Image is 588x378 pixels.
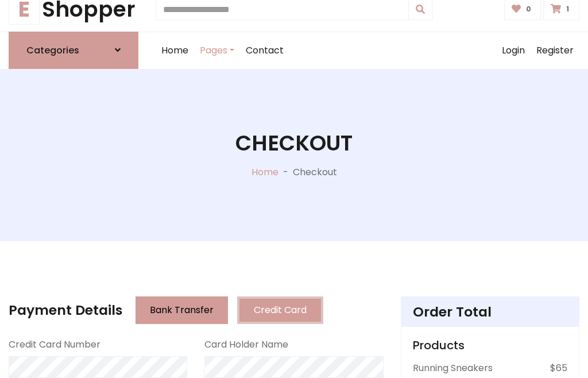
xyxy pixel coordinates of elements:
[235,130,353,156] h1: Checkout
[413,338,567,352] h5: Products
[156,32,194,69] a: Home
[563,4,572,14] span: 1
[252,165,278,179] a: Home
[413,361,493,375] p: Running Sneakers
[523,4,534,14] span: 0
[237,296,323,324] button: Credit Card
[9,338,100,352] label: Credit Card Number
[136,296,228,324] button: Bank Transfer
[240,32,289,69] a: Contact
[9,32,138,69] a: Categories
[413,304,567,320] h4: Order Total
[194,32,240,69] a: Pages
[550,361,567,375] p: $65
[204,338,288,352] label: Card Holder Name
[293,165,337,179] p: Checkout
[278,165,293,179] p: -
[26,45,79,56] h6: Categories
[9,302,122,318] h4: Payment Details
[531,32,579,69] a: Register
[496,32,531,69] a: Login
